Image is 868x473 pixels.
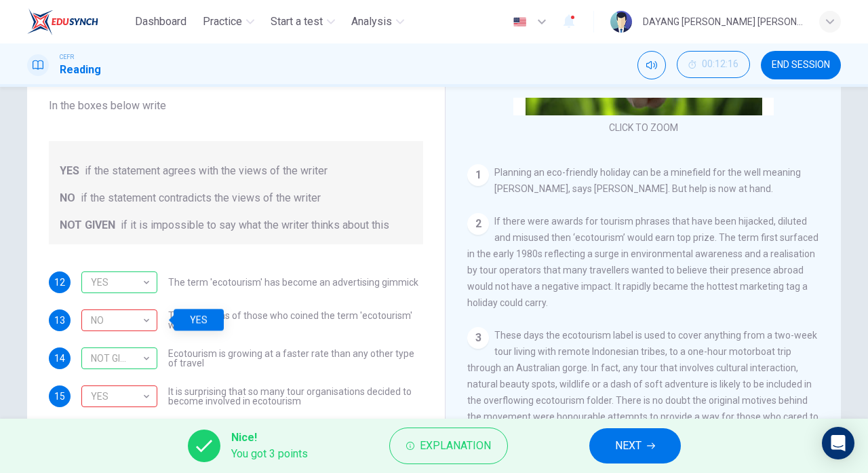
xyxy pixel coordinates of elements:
span: 12 [54,278,65,287]
a: EduSynch logo [27,8,130,35]
button: Explanation [389,428,508,464]
span: Dashboard [135,14,186,30]
div: NO [81,415,153,454]
span: NO [60,190,75,206]
span: if the statement agrees with the views of the writer [85,163,328,179]
div: 2 [467,213,489,235]
div: Hide [677,51,750,79]
span: 13 [54,316,65,325]
button: NEXT [589,428,681,463]
span: The intentions of those who coined the term 'ecotourism' were sincere [168,311,423,330]
div: YES [81,263,153,302]
div: 1 [467,164,489,186]
span: CEFR [60,52,74,62]
img: Profile picture [610,11,632,33]
div: YES [81,271,157,293]
button: Analysis [346,10,410,34]
div: YES [174,309,224,330]
div: 3 [467,327,489,349]
span: YES [60,163,79,179]
span: END SESSION [772,60,830,71]
button: END SESSION [761,51,841,79]
span: NOT GIVEN [60,217,115,233]
img: en [511,17,528,27]
span: NEXT [615,436,642,455]
span: These days the ecotourism label is used to cover anything from a two-week tour living with remote... [467,330,818,455]
div: NOT GIVEN [81,339,153,378]
span: Nice! [231,430,308,446]
div: NO [81,385,157,407]
button: Practice [197,10,260,34]
div: NO [81,301,153,340]
button: Dashboard [130,10,192,34]
span: 14 [54,354,65,363]
div: YES [81,377,153,416]
span: You got 3 points [231,446,308,462]
span: Practice [203,14,242,30]
span: if the statement contradicts the views of the writer [81,190,321,206]
div: YES [81,309,157,331]
span: 15 [54,392,65,401]
button: Start a test [265,10,340,34]
button: 00:12:16 [677,51,750,78]
span: The term 'ecotourism' has become an advertising gimmick [168,278,418,287]
span: Ecotourism is growing at a faster rate than any other type of travel [168,349,423,368]
span: Start a test [271,14,323,30]
div: Mute [637,51,666,79]
img: EduSynch logo [27,8,98,35]
div: NOT GIVEN [81,347,157,369]
span: Planning an eco-friendly holiday can be a minefield for the well meaning [PERSON_NAME], says [PER... [494,167,801,194]
div: DAYANG [PERSON_NAME] [PERSON_NAME] [643,14,803,30]
span: If there were awards for tourism phrases that have been hijacked, diluted and misused then ‘ecoto... [467,216,818,308]
span: 00:12:16 [702,59,738,70]
h1: Reading [60,62,101,78]
span: It is surprising that so many tour organisations decided to become involved in ecotourism [168,387,423,406]
span: if it is impossible to say what the writer thinks about this [121,217,389,233]
span: Explanation [420,436,491,455]
div: Open Intercom Messenger [822,427,854,459]
span: Analysis [351,14,392,30]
